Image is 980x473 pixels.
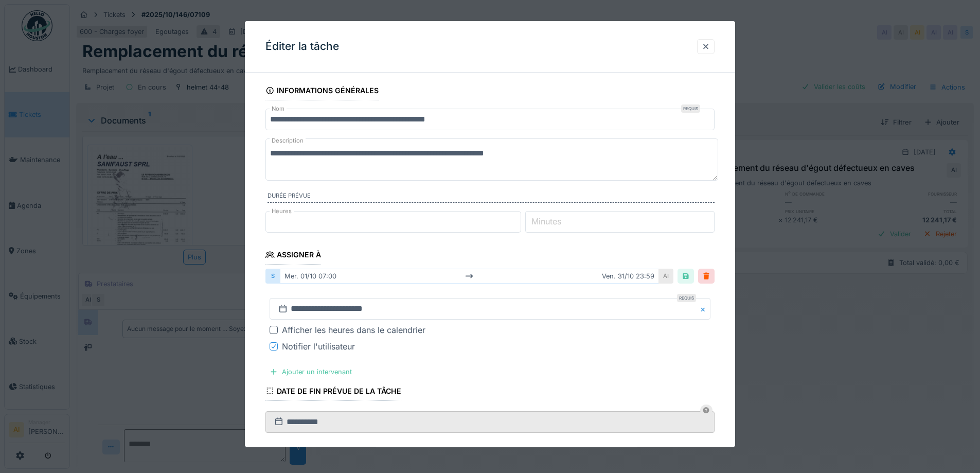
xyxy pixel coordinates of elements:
div: Assigner à [265,247,321,265]
label: Description [270,134,306,147]
div: Date de fin prévue de la tâche [265,383,401,401]
label: Durée prévue [268,192,715,203]
label: Minutes [529,216,563,228]
div: Ajouter un intervenant [265,365,356,379]
div: Notifier l'utilisateur [282,341,355,353]
div: Requis [677,294,696,303]
button: Close [699,299,710,320]
div: mer. 01/10 07:00 ven. 31/10 23:59 [280,269,659,284]
h3: Éditer la tâche [265,40,339,53]
div: Informations générales [265,83,379,100]
div: Afficher les heures dans le calendrier [282,324,425,337]
label: Heures [270,207,294,216]
div: S [265,269,280,284]
div: Requis [681,104,700,113]
div: AI [659,269,673,284]
label: Nom [270,104,287,113]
